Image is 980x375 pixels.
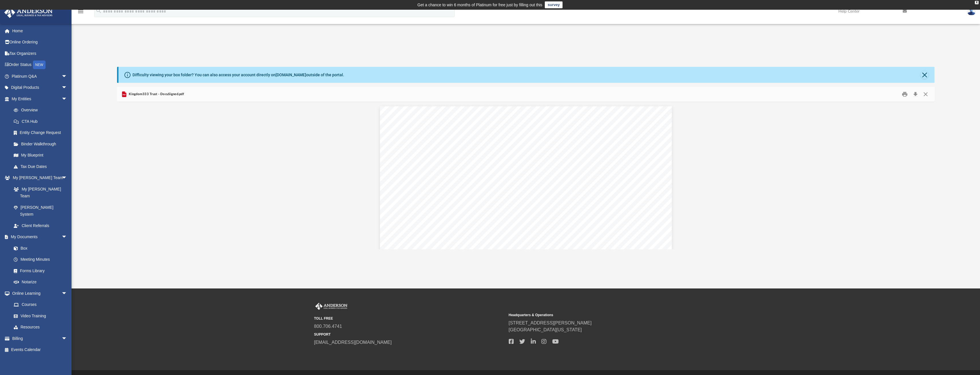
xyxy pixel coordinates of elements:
[4,93,76,105] a: My Entitiesarrow_drop_down
[132,72,344,78] div: Difficulty viewing your box folder? You can also access your account directly on outside of the p...
[8,220,73,231] a: Client Referrals
[4,48,76,59] a: Tax Organizers
[8,127,76,139] a: Entity Change Request
[4,71,76,82] a: Platinum Q&Aarrow_drop_down
[4,288,73,299] a: Online Learningarrow_drop_down
[8,150,73,161] a: My Blueprint
[4,25,76,37] a: Home
[4,333,76,344] a: Billingarrow_drop_down
[62,288,73,299] span: arrow_drop_down
[8,299,73,310] a: Courses
[8,242,70,254] a: Box
[4,344,76,356] a: Events Calendar
[77,11,84,15] a: menu
[62,231,73,243] span: arrow_drop_down
[314,340,392,345] a: [EMAIL_ADDRESS][DOMAIN_NAME]
[8,105,76,116] a: Overview
[33,61,45,69] div: NEW
[8,276,73,288] a: Notarize
[62,333,73,344] span: arrow_drop_down
[117,102,935,249] div: File preview
[314,324,342,329] a: 800.706.4741
[3,7,54,18] img: Anderson Advisors Platinum Portal
[8,161,76,172] a: Tax Due Dates
[509,320,592,325] a: [STREET_ADDRESS][PERSON_NAME]
[62,172,73,184] span: arrow_drop_down
[509,327,582,332] a: [GEOGRAPHIC_DATA][US_STATE]
[8,322,73,333] a: Resources
[4,231,73,243] a: My Documentsarrow_drop_down
[77,8,84,15] i: menu
[545,1,563,8] a: survey
[128,92,184,97] span: Kingdom333 Trust - DocuSigned.pdf
[4,82,76,93] a: Digital Productsarrow_drop_down
[920,90,931,99] button: Close
[8,254,73,265] a: Meeting Minutes
[8,183,70,202] a: My [PERSON_NAME] Team
[8,265,70,276] a: Forms Library
[62,93,73,105] span: arrow_drop_down
[314,303,349,310] img: Anderson Advisors Platinum Portal
[967,7,976,15] img: User Pic
[62,71,73,82] span: arrow_drop_down
[910,90,920,99] button: Download
[388,111,506,115] span: DocuSign Envelope ID: 1FA20671-7C09-404E-8E29-5C1FF2576EED
[62,82,73,94] span: arrow_drop_down
[314,316,505,321] small: TOLL FREE
[8,202,73,220] a: [PERSON_NAME] System
[96,8,102,14] i: search
[8,138,76,150] a: Binder Walkthrough
[117,102,935,249] div: Document Viewer
[276,73,306,77] a: [DOMAIN_NAME]
[4,172,73,184] a: My [PERSON_NAME] Teamarrow_drop_down
[975,1,979,4] div: close
[899,90,910,99] button: Print
[417,1,543,8] div: Get a chance to win 6 months of Platinum for free just by filling out this
[4,37,76,48] a: Online Ordering
[8,116,76,127] a: CTA Hub
[482,240,568,249] span: The Kingdom333 Trust
[314,332,505,337] small: SUPPORT
[509,312,699,318] small: Headquarters & Operations
[8,310,70,322] a: Video Training
[920,71,928,79] button: Close
[4,59,76,71] a: Order StatusNEW
[117,87,935,249] div: Preview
